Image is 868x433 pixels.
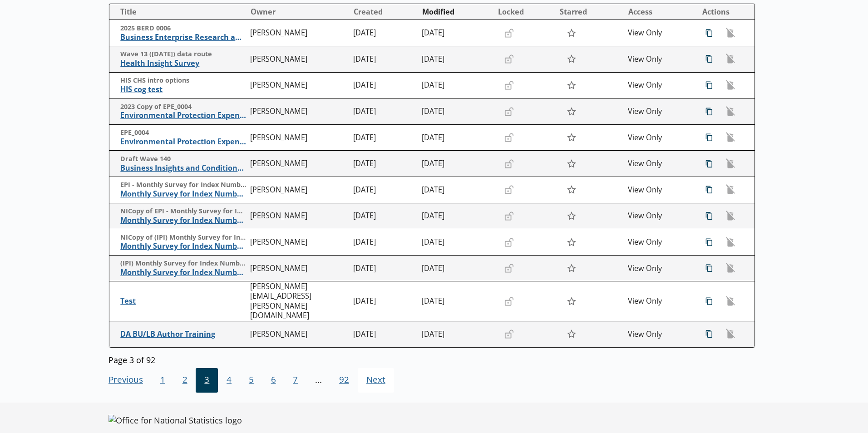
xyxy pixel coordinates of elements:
[624,20,693,46] td: View Only
[120,259,246,268] span: (IPI) Monthly Survey for Index Numbers of Import Prices - Price Quotation Return
[358,368,394,393] button: Next
[556,5,624,19] button: Starred
[120,241,246,251] span: Monthly Survey for Index Numbers of Import Prices - Price Quotation Return
[418,321,493,347] td: [DATE]
[350,46,418,73] td: [DATE]
[624,98,693,125] td: View Only
[120,155,246,163] span: Draft Wave 140
[120,103,246,111] span: 2023 Copy of EPE_0004
[562,50,581,68] button: Star
[418,46,493,73] td: [DATE]
[494,5,555,19] button: Locked
[247,46,350,73] td: [PERSON_NAME]
[418,151,493,177] td: [DATE]
[120,189,246,199] span: Monthly Survey for Index Numbers of Export Prices - Price Quotation Return
[120,216,246,225] span: Monthly Survey for Index Numbers of Export Prices - Price Quotation Return
[120,163,246,173] span: Business Insights and Conditions Survey (BICS)
[120,50,246,59] span: Wave 13 ([DATE]) data route
[120,111,246,120] span: Environmental Protection Expenditure
[247,229,350,256] td: [PERSON_NAME]
[562,103,581,120] button: Star
[120,76,246,85] span: HIS CHS intro options
[562,25,581,42] button: Star
[350,5,418,19] button: Created
[247,151,350,177] td: [PERSON_NAME]
[350,281,418,321] td: [DATE]
[120,268,246,277] span: Monthly Survey for Index Numbers of Import Prices - Price Quotation Return
[113,5,246,19] button: Title
[350,321,418,347] td: [DATE]
[350,177,418,203] td: [DATE]
[108,415,242,426] img: Office for National Statistics logo
[152,368,174,393] button: 1
[624,255,693,281] td: View Only
[624,177,693,203] td: View Only
[285,368,307,393] button: 7
[247,321,350,347] td: [PERSON_NAME]
[418,98,493,125] td: [DATE]
[247,20,350,46] td: [PERSON_NAME]
[247,255,350,281] td: [PERSON_NAME]
[624,229,693,256] td: View Only
[247,124,350,151] td: [PERSON_NAME]
[120,137,246,147] span: Environmental Protection Expenditure
[120,207,246,216] span: NICopy of EPI - Monthly Survey for Index Numbers of Export Prices - Price Quotation Retur
[240,368,262,393] button: 5
[247,72,350,98] td: [PERSON_NAME]
[350,203,418,229] td: [DATE]
[418,203,493,229] td: [DATE]
[419,5,493,19] button: Modified
[120,330,246,339] span: DA BU/LB Author Training
[350,151,418,177] td: [DATE]
[306,368,330,393] li: ...
[120,128,246,137] span: EPE_0004
[120,296,246,306] span: Test
[562,325,581,343] button: Star
[624,281,693,321] td: View Only
[247,281,350,321] td: [PERSON_NAME][EMAIL_ADDRESS][PERSON_NAME][DOMAIN_NAME]
[350,255,418,281] td: [DATE]
[350,124,418,151] td: [DATE]
[418,177,493,203] td: [DATE]
[350,20,418,46] td: [DATE]
[624,72,693,98] td: View Only
[624,46,693,73] td: View Only
[120,233,246,242] span: NICopy of (IPI) Monthly Survey for Index Numbers of Import Prices - Price Quotation Return
[196,368,218,393] button: 3
[624,124,693,151] td: View Only
[174,368,196,393] button: 2
[262,368,285,393] button: 6
[330,368,358,393] button: 92
[120,85,246,94] span: HIS cog test
[120,24,246,33] span: 2025 BERD 0006
[418,20,493,46] td: [DATE]
[350,98,418,125] td: [DATE]
[624,203,693,229] td: View Only
[562,207,581,225] button: Star
[120,59,246,68] span: Health Insight Survey
[108,352,755,365] div: Page 3 of 92
[120,33,246,42] span: Business Enterprise Research and Development
[247,98,350,125] td: [PERSON_NAME]
[247,177,350,203] td: [PERSON_NAME]
[247,203,350,229] td: [PERSON_NAME]
[350,229,418,256] td: [DATE]
[625,5,692,19] button: Access
[418,281,493,321] td: [DATE]
[418,229,493,256] td: [DATE]
[624,151,693,177] td: View Only
[247,5,349,19] button: Owner
[562,233,581,251] button: Star
[108,368,152,393] button: Previous
[418,124,493,151] td: [DATE]
[218,368,240,393] span: 4
[562,77,581,94] button: Star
